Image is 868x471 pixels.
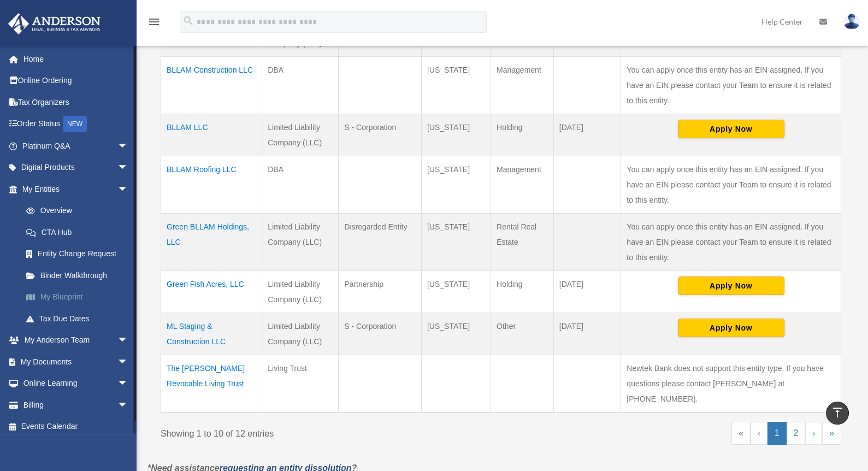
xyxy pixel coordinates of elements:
[421,156,491,213] td: [US_STATE]
[262,114,339,156] td: Limited Liability Company (LLC)
[678,319,784,337] button: Apply Now
[15,243,145,265] a: Entity Change Request
[262,213,339,270] td: Limited Liability Company (LLC)
[147,15,161,28] i: menu
[8,416,145,438] a: Events Calendar
[491,114,554,156] td: Holding
[678,276,784,295] button: Apply Now
[339,270,422,313] td: Partnership
[15,264,145,286] a: Binder Walkthrough
[8,70,145,92] a: Online Ordering
[553,270,621,313] td: [DATE]
[117,178,139,201] span: arrow_drop_down
[117,373,139,395] span: arrow_drop_down
[339,213,422,270] td: Disregarded Entity
[491,313,554,355] td: Other
[182,15,194,27] i: search
[8,113,145,136] a: Order StatusNEW
[421,270,491,313] td: [US_STATE]
[491,270,554,313] td: Holding
[8,329,145,351] a: My Anderson Teamarrow_drop_down
[8,394,145,416] a: Billingarrow_drop_down
[63,116,87,132] div: NEW
[15,308,145,329] a: Tax Due Dates
[339,114,422,156] td: S - Corporation
[491,56,554,114] td: Management
[491,156,554,213] td: Management
[421,313,491,355] td: [US_STATE]
[8,91,145,113] a: Tax Organizers
[621,355,841,413] td: Newtek Bank does not support this entity type. If you have questions please contact [PERSON_NAME]...
[826,402,849,425] a: vertical_align_top
[621,156,841,213] td: You can apply once this entity has an EIN assigned. If you have an EIN please contact your Team t...
[262,355,339,413] td: Living Trust
[15,200,139,222] a: Overview
[161,156,262,213] td: BLLAM Roofing LLC
[421,213,491,270] td: [US_STATE]
[621,213,841,270] td: You can apply once this entity has an EIN assigned. If you have an EIN please contact your Team t...
[161,56,262,114] td: BLLAM Construction LLC
[161,355,262,413] td: The [PERSON_NAME] Revocable Living Trust
[262,313,339,355] td: Limited Liability Company (LLC)
[621,56,841,114] td: You can apply once this entity has an EIN assigned. If you have an EIN please contact your Team t...
[161,213,262,270] td: Green BLLAM Holdings, LLC
[161,313,262,355] td: ML Staging & Construction LLC
[262,270,339,313] td: Limited Liability Company (LLC)
[15,286,145,308] a: My Blueprint
[731,422,751,445] a: First
[843,14,860,30] img: User Pic
[262,156,339,213] td: DBA
[339,313,422,355] td: S - Corporation
[831,406,844,419] i: vertical_align_top
[147,19,161,28] a: menu
[678,120,784,138] button: Apply Now
[8,373,145,395] a: Online Learningarrow_drop_down
[117,394,139,416] span: arrow_drop_down
[161,422,493,441] div: Showing 1 to 10 of 12 entries
[553,313,621,355] td: [DATE]
[161,270,262,313] td: Green Fish Acres, LLC
[8,48,145,70] a: Home
[491,213,554,270] td: Rental Real Estate
[553,114,621,156] td: [DATE]
[8,135,145,157] a: Platinum Q&Aarrow_drop_down
[117,157,139,179] span: arrow_drop_down
[8,157,145,179] a: Digital Productsarrow_drop_down
[117,135,139,157] span: arrow_drop_down
[117,351,139,373] span: arrow_drop_down
[751,422,767,445] a: Previous
[15,221,145,243] a: CTA Hub
[421,56,491,114] td: [US_STATE]
[8,178,145,200] a: My Entitiesarrow_drop_down
[161,114,262,156] td: BLLAM LLC
[117,329,139,352] span: arrow_drop_down
[8,351,145,373] a: My Documentsarrow_drop_down
[421,114,491,156] td: [US_STATE]
[262,56,339,114] td: DBA
[5,13,104,34] img: Anderson Advisors Platinum Portal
